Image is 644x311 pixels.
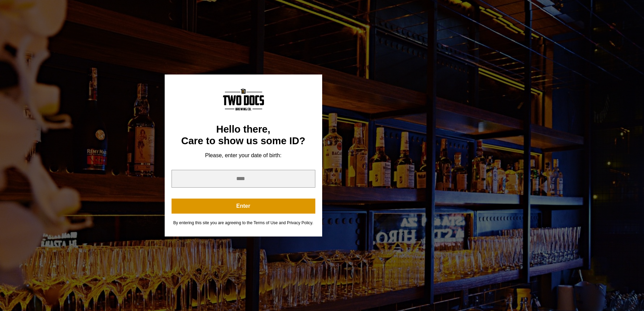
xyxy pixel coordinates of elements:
div: Hello there, Care to show us some ID? [172,124,315,147]
div: Please, enter your date of birth: [172,152,315,159]
div: By entering this site you are agreeing to the Terms of Use and Privacy Policy. [172,220,315,226]
img: Content Logo [223,88,264,110]
button: Enter [172,199,315,214]
input: year [172,170,315,188]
